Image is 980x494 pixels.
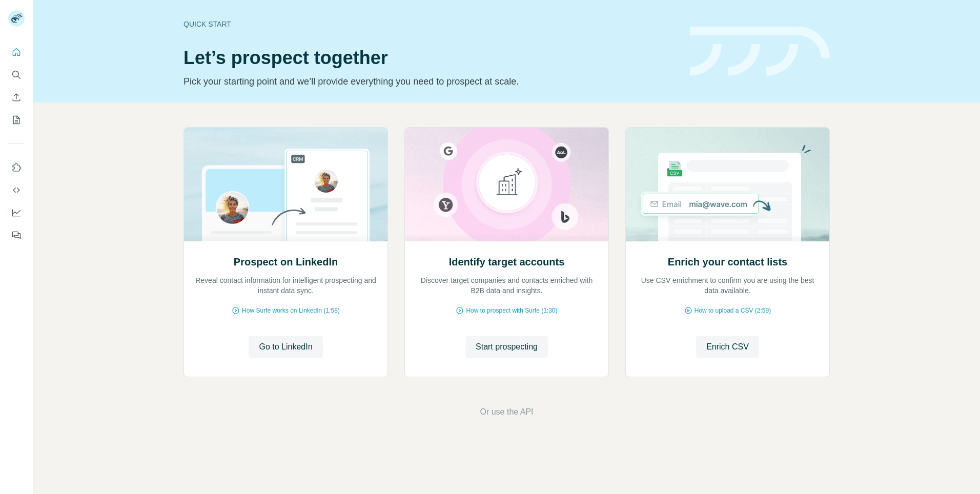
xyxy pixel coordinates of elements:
h2: Prospect on LinkedIn [234,255,338,269]
img: banner [690,27,830,76]
button: Enrich CSV [8,88,25,107]
button: Start prospecting [465,336,548,358]
p: Reveal contact information for intelligent prospecting and instant data sync. [194,275,377,296]
button: Feedback [8,226,25,244]
span: How to prospect with Surfe (1:30) [466,306,557,315]
img: Prospect on LinkedIn [183,128,388,241]
button: Enrich CSV [696,336,759,358]
button: Dashboard [8,203,25,222]
span: Go to LinkedIn [259,341,312,353]
h1: Let’s prospect together [183,48,678,68]
span: How Surfe works on LinkedIn (1:58) [242,306,340,315]
div: Quick start [183,19,678,29]
p: Use CSV enrichment to confirm you are using the best data available. [636,275,819,296]
img: Enrich your contact lists [625,128,830,241]
button: Or use the API [480,406,533,418]
p: Pick your starting point and we’ll provide everything you need to prospect at scale. [183,74,678,89]
span: Enrich CSV [706,341,749,353]
button: Use Surfe on LinkedIn [8,158,25,177]
button: Quick start [8,43,25,61]
button: My lists [8,111,25,129]
button: Go to LinkedIn [249,336,322,358]
img: Identify target accounts [404,128,609,241]
button: Use Surfe API [8,181,25,199]
h2: Enrich your contact lists [668,255,787,269]
h2: Identify target accounts [449,255,565,269]
p: Discover target companies and contacts enriched with B2B data and insights. [415,275,598,296]
button: Search [8,66,25,84]
span: Start prospecting [476,341,538,353]
span: How to upload a CSV (2:59) [695,306,771,315]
